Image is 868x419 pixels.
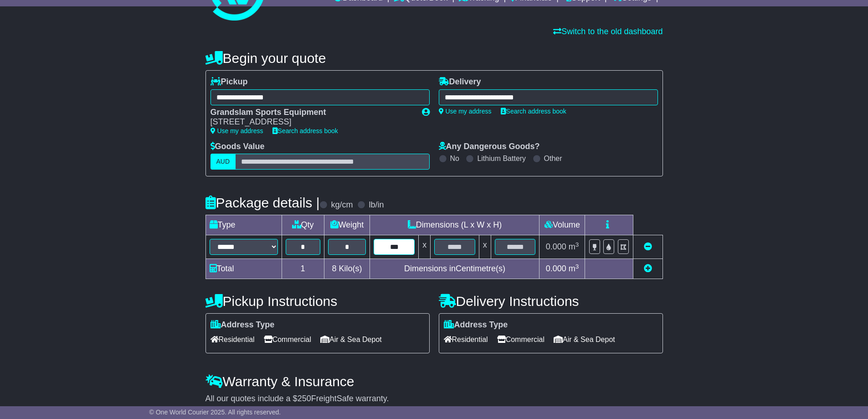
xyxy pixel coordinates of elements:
[569,264,579,273] span: m
[211,117,413,127] div: [STREET_ADDRESS]
[439,108,492,115] a: Use my address
[479,235,491,259] td: x
[298,394,311,403] span: 250
[539,215,585,235] td: Volume
[644,242,652,251] a: Remove this item
[320,332,382,347] span: Air & Sea Depot
[450,154,459,163] label: No
[575,263,579,270] sup: 3
[439,77,481,87] label: Delivery
[205,259,282,279] td: Total
[211,154,236,170] label: AUD
[211,108,413,118] div: Grandslam Sports Equipment
[205,394,663,404] div: All our quotes include a $ FreightSafe warranty.
[211,127,263,134] a: Use my address
[264,332,311,347] span: Commercial
[419,235,431,259] td: x
[370,259,539,279] td: Dimensions in Centimetre(s)
[477,154,526,163] label: Lithium Battery
[331,200,353,210] label: kg/cm
[575,241,579,248] sup: 3
[205,215,282,235] td: Type
[324,259,370,279] td: Kilo(s)
[497,332,544,347] span: Commercial
[554,332,615,347] span: Air & Sea Depot
[370,215,539,235] td: Dimensions (L x W x H)
[205,51,663,66] h4: Begin your quote
[444,320,508,330] label: Address Type
[282,215,324,235] td: Qty
[205,294,430,309] h4: Pickup Instructions
[272,127,338,134] a: Search address book
[546,242,566,251] span: 0.000
[553,27,663,36] a: Switch to the old dashboard
[444,332,488,347] span: Residential
[369,200,384,210] label: lb/in
[282,259,324,279] td: 1
[205,374,663,389] h4: Warranty & Insurance
[644,264,652,273] a: Add new item
[211,77,248,87] label: Pickup
[439,142,540,152] label: Any Dangerous Goods?
[332,264,336,273] span: 8
[501,108,566,115] a: Search address book
[546,264,566,273] span: 0.000
[149,409,281,416] span: © One World Courier 2025. All rights reserved.
[439,294,663,309] h4: Delivery Instructions
[211,332,255,347] span: Residential
[544,154,562,163] label: Other
[211,320,275,330] label: Address Type
[211,142,265,152] label: Goods Value
[569,242,579,251] span: m
[324,215,370,235] td: Weight
[205,195,320,210] h4: Package details |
